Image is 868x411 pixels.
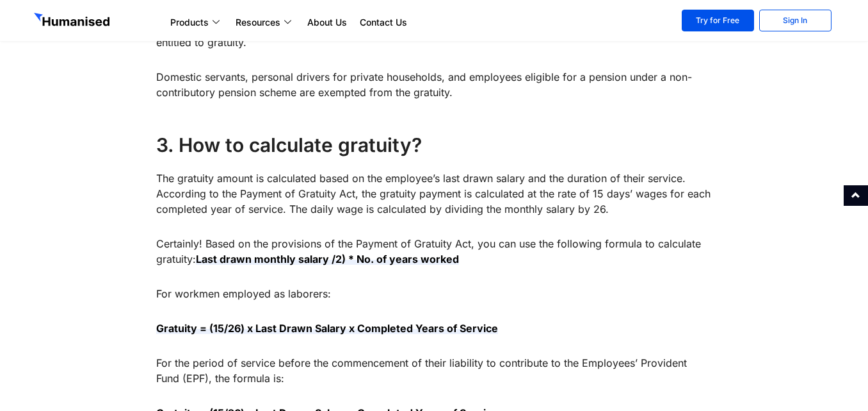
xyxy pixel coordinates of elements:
[156,69,712,100] p: Domestic servants, personal drivers for private households, and employees eligible for a pension ...
[34,13,112,29] img: GetHumanised Logo
[196,253,459,265] strong: Last drawn monthly salary /2) * No. of years worked
[353,15,414,30] a: Contact Us
[164,15,229,30] a: Products
[156,322,498,335] strong: Gratuity = (15/26) x Last Drawn Salary x Completed Years of Service
[156,132,712,158] h4: 3. How to calculate gratuity?
[156,236,712,267] p: Certainly! Based on the provisions of the Payment of Gratuity Act, you can use the following form...
[156,355,712,386] p: For the period of service before the commencement of their liability to contribute to the Employe...
[301,15,353,30] a: About Us
[229,15,301,30] a: Resources
[759,10,832,31] a: Sign In
[156,171,712,217] p: The gratuity amount is calculated based on the employee’s last drawn salary and the duration of t...
[156,286,712,301] p: For workmen employed as laborers:
[682,10,754,31] a: Try for Free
